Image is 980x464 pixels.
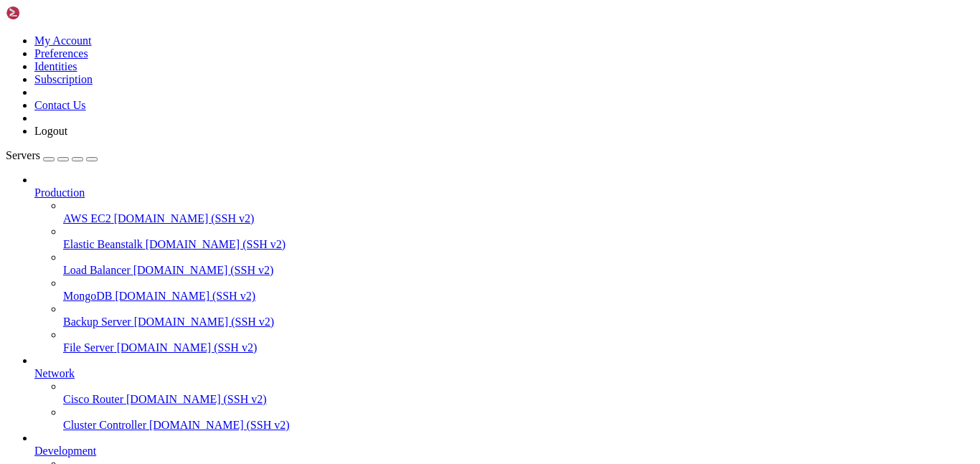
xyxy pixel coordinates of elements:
a: MongoDB [DOMAIN_NAME] (SSH v2) [63,290,974,303]
a: AWS EC2 [DOMAIN_NAME] (SSH v2) [63,212,974,225]
span: [DOMAIN_NAME] (SSH v2) [133,264,274,276]
a: Identities [34,60,77,72]
a: My Account [34,34,92,47]
li: Backup Server [DOMAIN_NAME] (SSH v2) [63,303,974,328]
li: Load Balancer [DOMAIN_NAME] (SSH v2) [63,251,974,277]
span: Cluster Controller [63,419,146,431]
a: Backup Server [DOMAIN_NAME] (SSH v2) [63,316,974,328]
li: MongoDB [DOMAIN_NAME] (SSH v2) [63,277,974,303]
a: Elastic Beanstalk [DOMAIN_NAME] (SSH v2) [63,238,974,251]
span: [DOMAIN_NAME] (SSH v2) [115,290,255,302]
li: Cisco Router [DOMAIN_NAME] (SSH v2) [63,380,974,406]
span: Network [34,367,75,379]
span: Servers [6,149,40,161]
a: File Server [DOMAIN_NAME] (SSH v2) [63,341,974,354]
li: Production [34,174,974,354]
a: Development [34,445,974,458]
span: [DOMAIN_NAME] (SSH v2) [126,393,267,405]
a: Logout [34,125,67,137]
a: Servers [6,149,98,161]
span: Elastic Beanstalk [63,238,143,250]
span: MongoDB [63,290,112,302]
a: Subscription [34,73,93,85]
span: AWS EC2 [63,212,111,224]
li: Elastic Beanstalk [DOMAIN_NAME] (SSH v2) [63,225,974,251]
a: Cisco Router [DOMAIN_NAME] (SSH v2) [63,393,974,406]
a: Production [34,186,974,199]
a: Preferences [34,47,88,60]
span: Production [34,186,85,199]
a: Contact Us [34,99,86,111]
span: [DOMAIN_NAME] (SSH v2) [146,238,286,250]
img: Shellngn [6,6,88,20]
span: Development [34,445,96,457]
li: Network [34,354,974,432]
span: File Server [63,341,114,354]
span: Backup Server [63,316,131,328]
span: [DOMAIN_NAME] (SSH v2) [117,341,258,354]
li: File Server [DOMAIN_NAME] (SSH v2) [63,328,974,354]
span: Load Balancer [63,264,131,276]
span: [DOMAIN_NAME] (SSH v2) [149,419,290,431]
span: [DOMAIN_NAME] (SSH v2) [114,212,255,224]
a: Load Balancer [DOMAIN_NAME] (SSH v2) [63,264,974,277]
a: Network [34,367,974,380]
span: Cisco Router [63,393,123,405]
span: [DOMAIN_NAME] (SSH v2) [134,316,275,328]
li: AWS EC2 [DOMAIN_NAME] (SSH v2) [63,199,974,225]
a: Cluster Controller [DOMAIN_NAME] (SSH v2) [63,419,974,432]
li: Cluster Controller [DOMAIN_NAME] (SSH v2) [63,406,974,432]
